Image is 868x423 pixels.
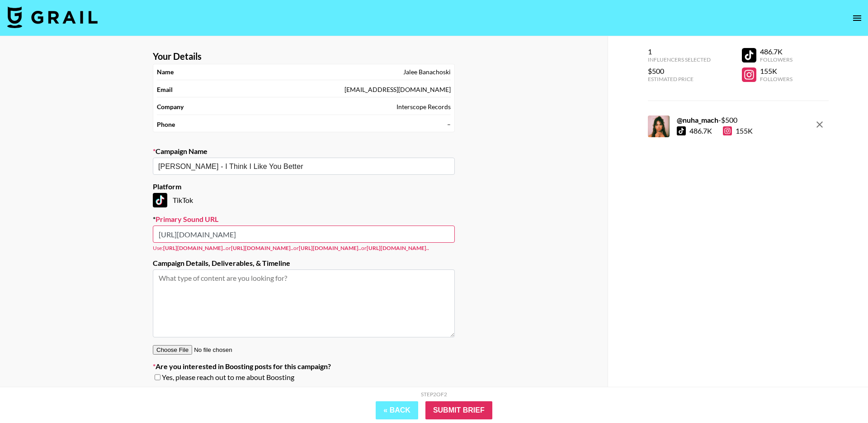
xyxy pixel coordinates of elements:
strong: [URL][DOMAIN_NAME].. [299,245,361,251]
img: Grail Talent [7,6,98,28]
div: Followers [760,56,793,63]
input: Old Town Road - Lil Nas X + Billy Ray Cyrus [158,161,437,172]
div: 155K [723,126,753,135]
strong: Company [157,103,184,111]
strong: Name [157,68,174,76]
img: TikTok [153,193,167,207]
div: Step 2 of 2 [421,391,447,398]
div: Interscope Records [396,103,451,111]
div: [EMAIL_ADDRESS][DOMAIN_NAME] [344,86,451,94]
span: Yes, please reach out to me about Boosting [162,373,294,382]
input: https://www.tiktok.com/music/Old-Town-Road-6683330941219244813 [153,226,455,243]
div: - $ 500 [677,115,753,125]
label: Primary Sound URL [153,215,455,224]
label: Campaign Name [153,147,455,156]
div: Influencers Selected [648,56,711,63]
div: TikTok [153,193,455,207]
label: Are you interested in Boosting posts for this campaign? [153,362,455,371]
div: 486.7K [760,47,793,56]
button: « Back [376,401,418,419]
div: – [447,120,451,129]
div: 486.7K [689,126,712,135]
label: Platform [153,182,455,191]
strong: Email [157,86,173,94]
label: Campaign Details, Deliverables, & Timeline [153,259,455,268]
button: remove [811,115,829,134]
strong: [URL][DOMAIN_NAME].. [163,245,226,251]
div: Estimated Price [648,76,711,82]
input: Submit Brief [425,401,492,419]
strong: [URL][DOMAIN_NAME].. [367,245,429,251]
div: $500 [648,67,711,76]
strong: Your Details [153,51,202,62]
button: open drawer [848,9,866,27]
div: 1 [648,47,711,56]
strong: @ nuha_mach [677,115,718,124]
div: 155K [760,67,793,76]
strong: Phone [157,120,175,129]
strong: [URL][DOMAIN_NAME].. [231,245,293,251]
div: Jalee Banachoski [403,68,451,76]
span: Use: or or or [153,245,429,251]
div: Followers [760,76,793,82]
